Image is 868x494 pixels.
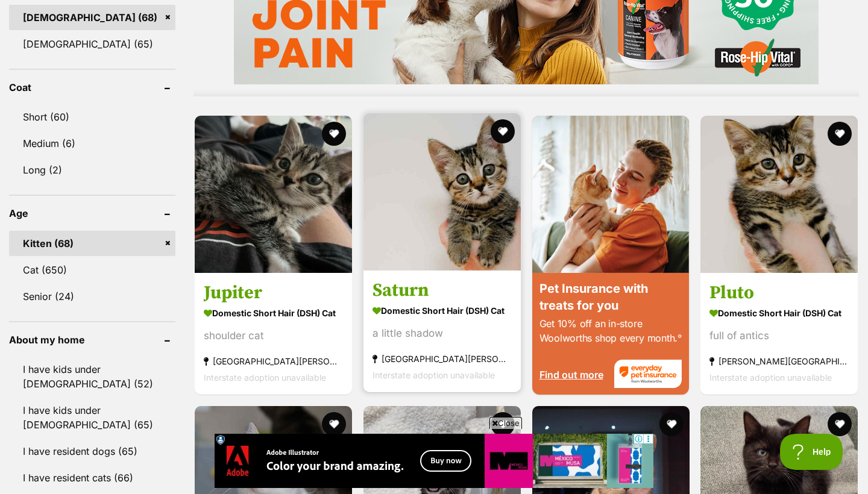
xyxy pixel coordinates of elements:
div: a little shadow [373,325,512,342]
div: full of antics [709,328,849,344]
span: Close [489,417,522,429]
a: I have kids under [DEMOGRAPHIC_DATA] (65) [9,398,175,437]
strong: Domestic Short Hair (DSH) Cat [204,304,343,322]
strong: [GEOGRAPHIC_DATA][PERSON_NAME][GEOGRAPHIC_DATA] [204,353,343,369]
img: Saturn - Domestic Short Hair (DSH) Cat [363,113,521,270]
a: Saturn Domestic Short Hair (DSH) Cat a little shadow [GEOGRAPHIC_DATA][PERSON_NAME][GEOGRAPHIC_DA... [363,270,521,392]
h3: Saturn [373,279,512,302]
button: favourite [491,119,515,143]
strong: [PERSON_NAME][GEOGRAPHIC_DATA] [709,353,849,369]
iframe: Help Scout Beacon - Open [780,434,844,470]
span: Interstate adoption unavailable [204,372,326,383]
button: favourite [491,412,515,436]
a: Cat (650) [9,257,175,283]
span: Interstate adoption unavailable [709,372,832,383]
a: Pluto Domestic Short Hair (DSH) Cat full of antics [PERSON_NAME][GEOGRAPHIC_DATA] Interstate adop... [700,272,858,395]
a: I have resident dogs (65) [9,439,175,464]
button: favourite [828,412,852,436]
img: Pluto - Domestic Short Hair (DSH) Cat [700,116,858,273]
iframe: Advertisement [215,434,653,488]
img: Jupiter - Domestic Short Hair (DSH) Cat [195,116,352,273]
a: I have resident cats (66) [9,465,175,490]
a: Kitten (68) [9,231,175,256]
a: [DEMOGRAPHIC_DATA] (68) [9,5,175,30]
a: Short (60) [9,104,175,130]
header: Coat [9,82,175,93]
a: Jupiter Domestic Short Hair (DSH) Cat shoulder cat [GEOGRAPHIC_DATA][PERSON_NAME][GEOGRAPHIC_DATA... [195,272,352,395]
a: [DEMOGRAPHIC_DATA] (65) [9,31,175,57]
h3: Jupiter [204,281,343,304]
a: I have kids under [DEMOGRAPHIC_DATA] (52) [9,357,175,396]
a: Medium (6) [9,131,175,156]
strong: Domestic Short Hair (DSH) Cat [373,302,512,319]
strong: [GEOGRAPHIC_DATA][PERSON_NAME][GEOGRAPHIC_DATA] [373,351,512,367]
header: Age [9,208,175,219]
strong: Domestic Short Hair (DSH) Cat [709,304,849,322]
span: Interstate adoption unavailable [373,370,495,380]
button: favourite [322,412,346,436]
button: favourite [828,122,852,146]
h3: Pluto [709,281,849,304]
a: Long (2) [9,157,175,183]
header: About my home [9,334,175,345]
a: Senior (24) [9,284,175,309]
div: shoulder cat [204,328,343,344]
button: favourite [659,412,683,436]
